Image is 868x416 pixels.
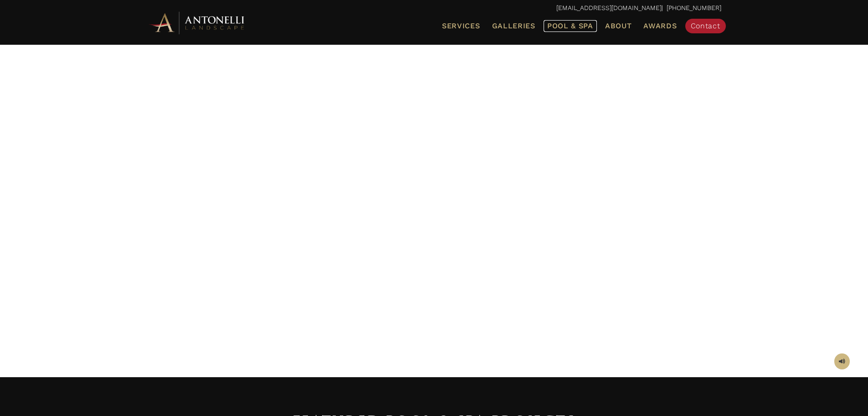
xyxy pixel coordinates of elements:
[488,20,539,32] a: Galleries
[442,22,480,30] span: Services
[605,22,632,30] span: About
[147,2,721,14] p: | [PHONE_NUMBER]
[547,21,593,30] span: Pool & Spa
[601,20,636,32] a: About
[492,21,535,30] span: Galleries
[147,10,247,35] img: Antonelli Horizontal Logo
[691,21,720,30] span: Contact
[556,4,662,11] a: [EMAIL_ADDRESS][DOMAIN_NAME]
[438,20,484,32] a: Services
[640,20,680,32] a: Awards
[544,20,597,32] a: Pool & Spa
[643,21,677,30] span: Awards
[685,19,726,33] a: Contact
